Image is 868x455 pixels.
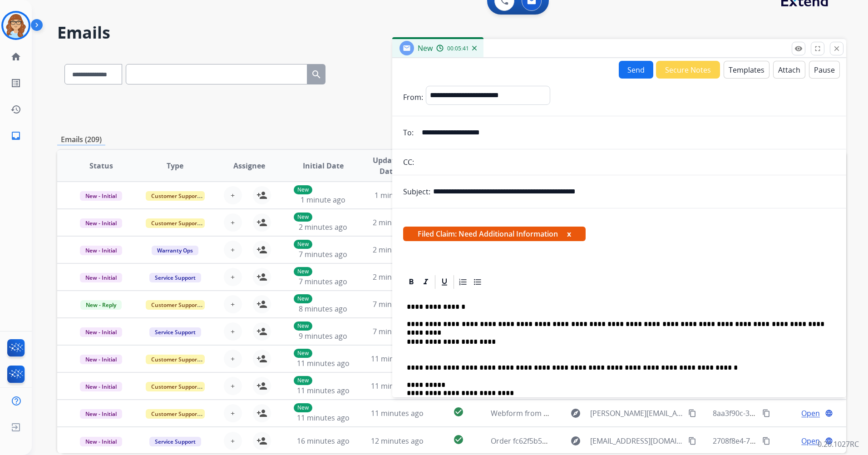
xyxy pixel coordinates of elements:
[294,213,312,222] p: New
[403,127,414,138] p: To:
[80,327,122,337] span: New - Initial
[688,437,696,445] mat-icon: content_copy
[231,299,235,310] span: +
[224,268,242,286] button: +
[10,104,21,115] mat-icon: history
[80,246,122,255] span: New - Initial
[152,246,198,255] span: Warranty Ops
[224,295,242,313] button: +
[146,382,205,391] span: Customer Support
[403,186,430,197] p: Subject:
[590,435,683,446] span: [EMAIL_ADDRESS][DOMAIN_NAME]
[224,404,242,422] button: +
[224,432,242,450] button: +
[224,350,242,368] button: +
[809,61,840,79] button: Pause
[80,437,122,446] span: New - Initial
[80,300,122,310] span: New - Reply
[224,377,242,395] button: +
[297,436,350,446] span: 16 minutes ago
[447,45,469,52] span: 00:05:41
[373,245,421,255] span: 2 minutes ago
[403,92,423,103] p: From:
[146,300,205,310] span: Customer Support
[311,69,322,80] mat-icon: search
[256,353,267,364] mat-icon: person_add
[303,160,344,171] span: Initial Date
[146,218,205,228] span: Customer Support
[570,435,581,446] mat-icon: explore
[724,61,769,79] button: Templates
[167,160,183,171] span: Type
[294,185,312,194] p: New
[89,160,113,171] span: Status
[762,437,770,445] mat-icon: content_copy
[256,435,267,446] mat-icon: person_add
[80,191,122,201] span: New - Initial
[256,299,267,310] mat-icon: person_add
[10,130,21,141] mat-icon: inbox
[438,275,451,289] div: Underline
[231,381,235,391] span: +
[299,249,347,259] span: 7 minutes ago
[10,51,21,62] mat-icon: home
[256,326,267,337] mat-icon: person_add
[373,218,421,227] span: 2 minutes ago
[491,408,809,418] span: Webform from [PERSON_NAME][EMAIL_ADDRESS][PERSON_NAME][DOMAIN_NAME] on [DATE]
[299,222,347,232] span: 2 minutes ago
[224,322,242,341] button: +
[149,327,201,337] span: Service Support
[233,160,265,171] span: Assignee
[224,186,242,204] button: +
[371,436,424,446] span: 12 minutes ago
[256,244,267,255] mat-icon: person_add
[80,355,122,364] span: New - Initial
[801,435,820,446] span: Open
[224,213,242,232] button: +
[294,349,312,358] p: New
[294,240,312,249] p: New
[656,61,720,79] button: Secure Notes
[231,435,235,446] span: +
[818,439,859,450] p: 0.20.1027RC
[231,217,235,228] span: +
[801,408,820,419] span: Open
[149,273,201,282] span: Service Support
[301,195,345,205] span: 1 minute ago
[773,61,805,79] button: Attach
[825,409,833,417] mat-icon: language
[373,326,421,336] span: 7 minutes ago
[453,434,464,445] mat-icon: check_circle
[814,45,822,53] mat-icon: fullscreen
[590,408,683,419] span: [PERSON_NAME][EMAIL_ADDRESS][PERSON_NAME][DOMAIN_NAME]
[404,275,418,289] div: Bold
[294,267,312,276] p: New
[80,409,122,419] span: New - Initial
[713,408,850,418] span: 8aa3f90c-31b3-4255-b8fb-566d5380c255
[256,272,267,282] mat-icon: person_add
[375,190,419,200] span: 1 minute ago
[294,403,312,412] p: New
[231,408,235,419] span: +
[794,45,803,53] mat-icon: remove_red_eye
[149,437,201,446] span: Service Support
[619,61,653,79] button: Send
[80,382,122,391] span: New - Initial
[297,358,350,368] span: 11 minutes ago
[471,275,484,289] div: Bullet List
[256,408,267,419] mat-icon: person_add
[297,413,350,423] span: 11 minutes ago
[299,277,347,287] span: 7 minutes ago
[419,275,433,289] div: Italic
[373,272,421,282] span: 2 minutes ago
[256,381,267,391] mat-icon: person_add
[299,331,347,341] span: 9 minutes ago
[294,321,312,331] p: New
[403,157,414,168] p: CC:
[80,218,122,228] span: New - Initial
[456,275,470,289] div: Ordered List
[373,299,421,309] span: 7 minutes ago
[299,304,347,314] span: 8 minutes ago
[294,376,312,385] p: New
[713,436,851,446] span: 2708f8e4-716a-4753-8490-6e45161b4e85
